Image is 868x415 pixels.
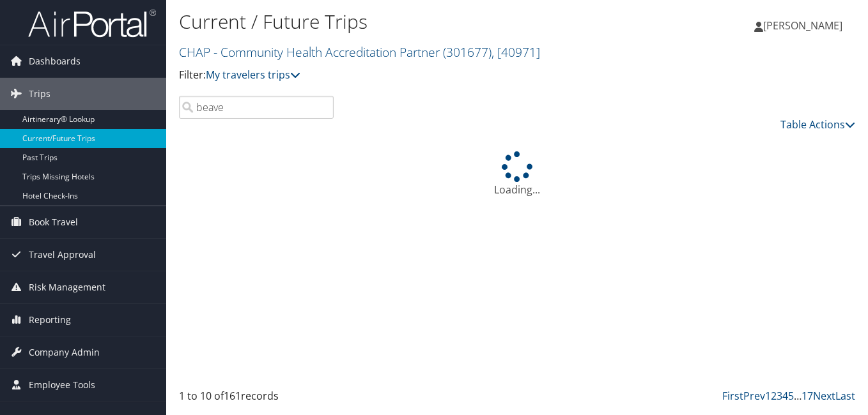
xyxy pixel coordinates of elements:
span: … [794,389,802,403]
span: , [ 40971 ] [492,43,540,61]
span: Trips [29,78,50,110]
a: Next [813,389,835,403]
span: Travel Approval [29,239,96,271]
p: Filter: [179,67,630,84]
div: Loading... [179,151,855,197]
a: My travelers trips [206,68,300,82]
a: CHAP - Community Health Accreditation Partner [179,43,540,61]
span: Risk Management [29,271,105,303]
span: Reporting [29,304,71,336]
a: 17 [802,389,813,403]
input: Search Traveler or Arrival City [179,96,334,119]
div: 1 to 10 of records [179,388,334,410]
a: Prev [743,389,765,403]
span: Dashboards [29,45,81,77]
a: 5 [788,389,794,403]
a: 4 [782,389,788,403]
span: Employee Tools [29,369,95,401]
a: Table Actions [780,117,855,132]
a: 2 [771,389,777,403]
span: Company Admin [29,336,100,368]
span: ( 301677 ) [443,43,492,61]
span: Book Travel [29,206,78,238]
img: airportal-logo.png [28,8,156,38]
a: 3 [777,389,782,403]
a: Last [835,389,855,403]
span: [PERSON_NAME] [763,19,842,33]
a: [PERSON_NAME] [754,6,855,45]
a: 1 [765,389,771,403]
a: First [722,389,743,403]
h1: Current / Future Trips [179,8,630,35]
span: 161 [224,389,241,403]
